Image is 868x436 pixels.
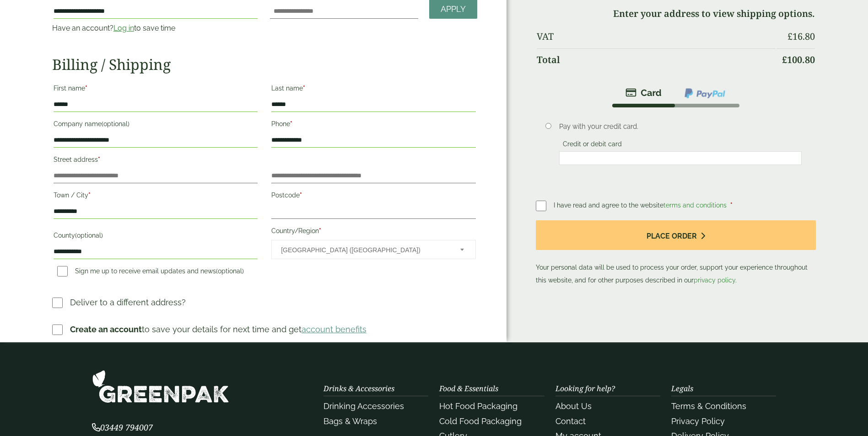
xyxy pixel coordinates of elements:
[694,276,735,284] a: privacy policy
[562,154,799,162] iframe: Secure card payment input frame
[671,401,746,411] a: Terms & Conditions
[271,117,475,133] label: Phone
[537,26,776,48] th: VAT
[70,296,186,308] p: Deliver to a different address?
[555,401,592,411] a: About Us
[271,82,475,97] label: Last name
[290,120,292,128] abbr: required
[554,202,728,209] span: I have read and agree to the website
[216,267,244,275] span: (optional)
[300,191,302,199] abbr: required
[92,422,153,433] span: 03449 794007
[536,220,816,250] button: Place order
[302,324,367,334] a: account benefits
[75,232,103,239] span: (optional)
[70,323,367,335] p: to save your details for next time and get
[537,48,776,71] th: Total
[730,202,733,209] abbr: required
[113,24,134,32] a: Log in
[684,87,726,99] img: ppcp-gateway.png
[54,189,258,204] label: Town / City
[787,30,793,43] span: £
[271,240,475,259] span: Country/Region
[671,416,725,426] a: Privacy Policy
[441,4,466,14] span: Apply
[559,122,802,132] p: Pay with your credit card.
[54,117,258,133] label: Company name
[439,401,518,411] a: Hot Food Packaging
[439,416,522,426] a: Cold Food Packaging
[70,324,142,334] strong: Create an account
[54,267,248,277] label: Sign me up to receive email updates and news
[52,56,477,73] h2: Billing / Shipping
[92,370,229,403] img: GreenPak Supplies
[281,240,447,260] span: United Kingdom (UK)
[88,191,91,199] abbr: required
[57,266,68,276] input: Sign me up to receive email updates and news(optional)
[323,401,404,411] a: Drinking Accessories
[787,30,815,43] bdi: 16.80
[54,153,258,169] label: Street address
[303,85,305,92] abbr: required
[323,416,377,426] a: Bags & Wraps
[555,416,586,426] a: Contact
[782,53,787,66] span: £
[625,87,662,98] img: stripe.png
[536,220,816,287] p: Your personal data will be used to process your order, support your experience throughout this we...
[559,140,625,150] label: Credit or debit card
[537,3,815,25] td: Enter your address to view shipping options.
[54,82,258,97] label: First name
[319,227,321,234] abbr: required
[663,202,727,209] a: terms and conditions
[271,224,475,240] label: Country/Region
[85,85,87,92] abbr: required
[271,189,475,204] label: Postcode
[782,53,815,66] bdi: 100.80
[52,23,259,34] p: Have an account? to save time
[98,156,100,163] abbr: required
[54,229,258,245] label: County
[102,120,129,128] span: (optional)
[92,424,153,432] a: 03449 794007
